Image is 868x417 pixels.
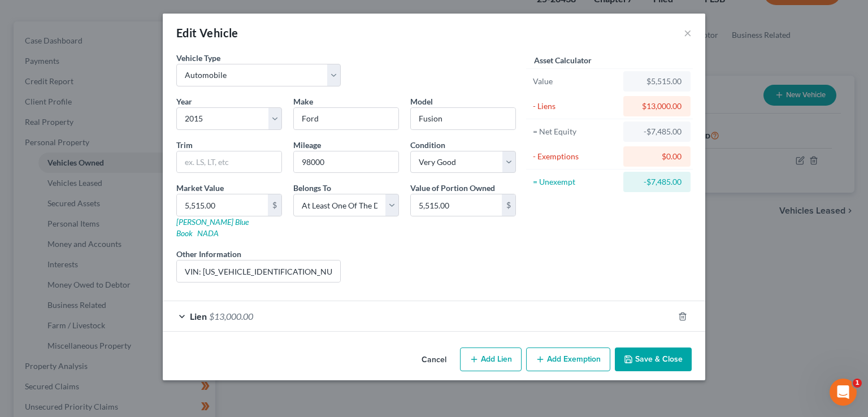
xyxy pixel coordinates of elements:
span: Belongs To [293,183,331,193]
label: Value of Portion Owned [410,182,495,194]
button: Save & Close [615,347,692,371]
input: 0.00 [411,194,502,216]
label: Year [176,95,192,107]
span: Make [293,97,313,106]
a: [PERSON_NAME] Blue Book [176,217,249,238]
a: NADA [197,228,219,238]
label: Condition [410,139,445,151]
div: -$7,485.00 [632,176,682,188]
button: Cancel [413,349,455,371]
div: Edit Vehicle [176,25,238,41]
input: ex. Nissan [294,108,398,129]
div: - Exemptions [533,151,618,162]
button: × [684,26,692,40]
label: Model [410,95,433,107]
div: $13,000.00 [632,101,682,112]
div: $0.00 [632,151,682,162]
div: $ [502,194,515,216]
div: = Net Equity [533,126,618,137]
input: -- [294,151,398,173]
div: Value [533,76,618,87]
div: $ [268,194,281,216]
input: (optional) [177,260,340,282]
input: 0.00 [177,194,268,216]
div: -$7,485.00 [632,126,682,137]
span: 1 [853,379,862,388]
span: $13,000.00 [209,311,253,322]
iframe: Intercom live chat [830,379,857,406]
label: Market Value [176,182,224,194]
div: $5,515.00 [632,76,682,87]
input: ex. Altima [411,108,515,129]
button: Add Exemption [526,347,610,371]
label: Mileage [293,139,321,151]
span: Lien [190,311,207,322]
label: Asset Calculator [534,54,592,66]
div: - Liens [533,101,618,112]
label: Vehicle Type [176,52,220,64]
input: ex. LS, LT, etc [177,151,281,173]
label: Other Information [176,248,241,260]
label: Trim [176,139,193,151]
button: Add Lien [460,347,522,371]
div: = Unexempt [533,176,618,188]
